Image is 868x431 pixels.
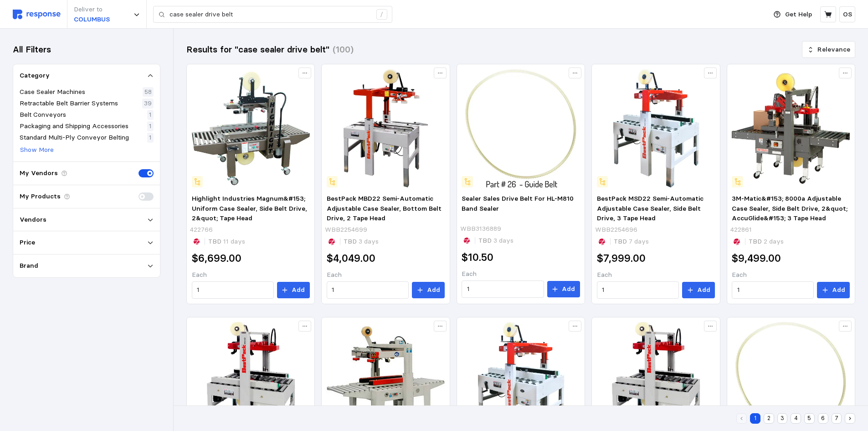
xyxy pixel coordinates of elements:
p: My Products [20,192,61,202]
button: 1 [750,413,760,424]
button: 6 [818,413,828,424]
p: My Vendors [20,168,58,178]
span: Highlight Industries Magnum&#153; Uniform Case Sealer, Side Belt Drive, 2&quot; Tape Head [192,194,307,222]
img: RI8_HL-M810-26_1.webp [462,69,580,187]
h2: $6,699.00 [192,251,241,265]
p: Show More [20,145,54,155]
button: Add [547,281,580,297]
p: WBB3136889 [460,224,501,234]
p: Belt Conveyors [20,110,66,120]
p: TBD [749,237,784,247]
button: Get Help [768,6,817,23]
input: Qty [602,282,673,298]
span: Sealer Sales Drive Belt For HL-M810 Band Sealer [462,194,574,213]
p: Standard Multi-Ply Conveyor Belting [20,133,129,143]
h3: (100) [333,43,354,56]
p: Deliver to [74,5,110,15]
p: Each [597,270,715,280]
p: Relevance [817,45,850,55]
p: Add [562,284,575,294]
p: Get Help [785,10,812,20]
p: Add [697,285,710,295]
p: COLUMBUS [74,15,110,25]
button: Show More [20,145,54,156]
p: Retractable Belt Barrier Systems [20,99,118,109]
p: Each [327,270,445,280]
button: Add [277,282,310,298]
img: PPC_MSD_BestPack.webp [597,69,715,187]
button: Add [682,282,715,298]
h2: $7,999.00 [597,251,646,265]
span: BestPack MSD22 Semi-Automatic Adjustable Case Sealer, Side Belt Drive, 3 Tape Head [597,194,704,222]
h2: $10.50 [462,250,493,265]
p: Each [192,270,310,280]
span: BestPack MBD22 Semi-Automatic Adjustable Case Sealer, Bottom Belt Drive, 2 Tape Head [327,194,442,222]
img: 30381146.webp [192,69,310,187]
p: TBD [344,237,379,247]
p: Add [292,285,305,295]
input: Search for a product name or SKU [169,6,371,23]
p: 58 [144,87,152,97]
img: 30563049.webp [732,69,850,187]
p: Brand [20,261,38,271]
p: 1 [149,121,152,131]
h2: $9,499.00 [732,251,781,265]
h2: $4,049.00 [327,251,375,265]
input: Qty [197,282,268,298]
p: Price [20,238,35,248]
p: Add [427,285,440,295]
p: 39 [144,99,152,109]
img: PPC_MBD_BestPack.webp [327,69,445,187]
p: Case Sealer Machines [20,87,85,97]
p: TBD [614,237,649,247]
p: TBD [478,236,514,246]
p: Each [732,270,850,280]
input: Qty [737,282,809,298]
span: 11 days [221,237,245,245]
p: WBB2254699 [325,225,367,235]
span: 3M-Matic&#153; 8000a Adjustable Case Sealer, Side Belt Drive, 2&quot; AccuGlide&#153; 3 Tape Head [732,194,847,222]
button: 7 [832,413,842,424]
button: 2 [764,413,774,424]
button: Add [817,282,850,298]
p: 422861 [730,225,752,235]
p: OS [843,10,852,20]
input: Qty [467,281,539,297]
p: 422766 [190,225,213,235]
p: WBB2254696 [595,225,637,235]
span: 3 days [357,237,379,245]
span: 7 days [627,237,649,245]
button: Relevance [802,41,855,58]
p: 1 [149,133,152,143]
span: 2 days [762,237,784,245]
p: 1 [149,110,152,120]
button: 3 [777,413,788,424]
button: 5 [804,413,815,424]
p: Vendors [20,215,46,225]
button: Add [412,282,445,298]
img: svg%3e [13,10,61,19]
span: 3 days [492,236,514,244]
p: Packaging and Shipping Accessories [20,121,128,131]
p: Add [832,285,845,295]
h3: All Filters [13,43,51,56]
input: Qty [332,282,403,298]
p: TBD [208,237,245,247]
p: Category [20,71,50,81]
div: / [376,9,387,20]
p: Each [462,269,580,279]
button: 4 [791,413,801,424]
h3: Results for "case sealer drive belt" [186,43,329,56]
button: OS [839,6,855,22]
